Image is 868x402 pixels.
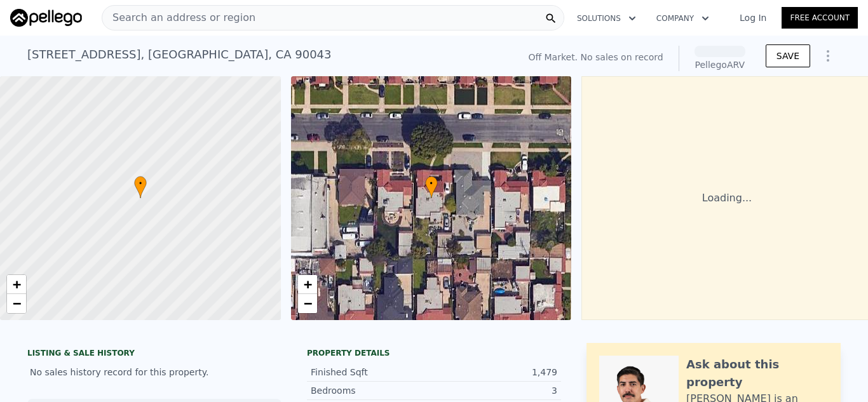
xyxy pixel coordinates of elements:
[567,7,646,30] button: Solutions
[311,384,434,397] div: Bedrooms
[686,356,828,391] div: Ask about this property
[766,44,810,67] button: SAVE
[311,366,434,379] div: Finished Sqft
[27,361,281,384] div: No sales history record for this property.
[303,295,311,311] span: −
[425,178,438,189] span: •
[298,294,317,313] a: Zoom out
[27,348,281,361] div: LISTING & SALE HISTORY
[13,276,21,292] span: +
[434,384,557,397] div: 3
[13,295,21,311] span: −
[434,366,557,379] div: 1,479
[102,10,255,25] span: Search an address or region
[7,275,26,294] a: Zoom in
[10,9,82,27] img: Pellego
[307,348,561,358] div: Property details
[425,176,438,198] div: •
[528,51,663,64] div: Off Market. No sales on record
[782,7,858,29] a: Free Account
[646,7,719,30] button: Company
[815,43,841,69] button: Show Options
[303,276,311,292] span: +
[134,176,147,198] div: •
[298,275,317,294] a: Zoom in
[7,294,26,313] a: Zoom out
[134,178,147,189] span: •
[695,58,745,71] div: Pellego ARV
[27,46,332,64] div: [STREET_ADDRESS] , [GEOGRAPHIC_DATA] , CA 90043
[724,11,782,24] a: Log In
